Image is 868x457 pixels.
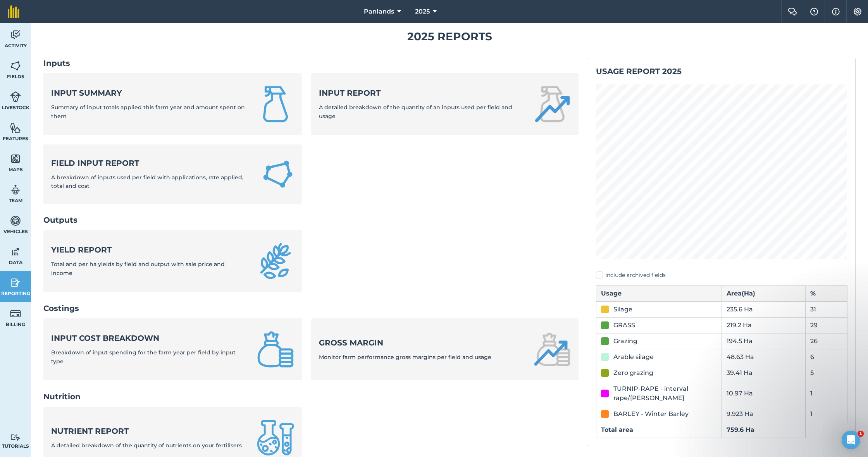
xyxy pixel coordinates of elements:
[722,301,806,317] td: 235.6 Ha
[596,66,847,77] h2: Usage report 2025
[311,318,579,380] a: Gross marginMonitor farm performance gross margins per field and usage
[613,384,717,403] div: TURNIP-RAPE - interval rape/[PERSON_NAME]
[613,368,653,378] div: Zero grazing
[43,215,579,225] h2: Outputs
[51,88,248,98] strong: Input summary
[43,144,302,204] a: Field Input ReportA breakdown of inputs used per field with applications, rate applied, total and...
[842,431,860,449] iframe: Intercom live chat
[722,285,806,301] th: Area ( Ha )
[722,317,806,333] td: 219.2 Ha
[10,246,21,258] img: svg+xml;base64,PD94bWwgdmVyc2lvbj0iMS4wIiBlbmNvZGluZz0idXRmLTgiPz4KPCEtLSBHZW5lcmF0b3I6IEFkb2JlIE...
[613,321,635,330] div: GRASS
[43,303,579,314] h2: Costings
[722,406,806,422] td: 9.923 Ha
[727,426,754,433] strong: 759.6 Ha
[806,333,847,349] td: 26
[43,391,579,402] h2: Nutrition
[722,365,806,381] td: 39.41 Ha
[10,29,21,41] img: svg+xml;base64,PD94bWwgdmVyc2lvbj0iMS4wIiBlbmNvZGluZz0idXRmLTgiPz4KPCEtLSBHZW5lcmF0b3I6IEFkb2JlIE...
[257,419,294,456] img: Nutrient report
[858,431,864,437] span: 1
[364,7,394,16] span: Panlands
[51,426,242,436] strong: Nutrient report
[806,317,847,333] td: 29
[257,242,294,280] img: Yield report
[788,8,797,15] img: Two speech bubbles overlapping with the left bubble in the forefront
[613,337,637,346] div: Grazing
[8,5,19,18] img: fieldmargin Logo
[319,88,525,98] strong: Input report
[10,153,21,165] img: svg+xml;base64,PHN2ZyB4bWxucz0iaHR0cDovL3d3dy53My5vcmcvMjAwMC9zdmciIHdpZHRoPSI1NiIgaGVpZ2h0PSI2MC...
[10,60,21,72] img: svg+xml;base64,PHN2ZyB4bWxucz0iaHR0cDovL3d3dy53My5vcmcvMjAwMC9zdmciIHdpZHRoPSI1NiIgaGVpZ2h0PSI2MC...
[613,305,632,314] div: Silage
[10,434,21,441] img: svg+xml;base64,PD94bWwgdmVyc2lvbj0iMS4wIiBlbmNvZGluZz0idXRmLTgiPz4KPCEtLSBHZW5lcmF0b3I6IEFkb2JlIE...
[262,157,294,191] img: Field Input Report
[613,409,689,419] div: BARLEY - Winter Barley
[311,73,579,135] a: Input reportA detailed breakdown of the quantity of an inputs used per field and usage
[832,7,840,16] img: svg+xml;base64,PHN2ZyB4bWxucz0iaHR0cDovL3d3dy53My5vcmcvMjAwMC9zdmciIHdpZHRoPSIxNyIgaGVpZ2h0PSIxNy...
[806,365,847,381] td: 5
[596,285,722,301] th: Usage
[613,352,654,362] div: Arable silage
[51,158,252,168] strong: Field Input Report
[534,331,571,368] img: Gross margin
[51,349,236,364] span: Breakdown of input spending for the farm year per field by input type
[10,215,21,227] img: svg+xml;base64,PD94bWwgdmVyc2lvbj0iMS4wIiBlbmNvZGluZz0idXRmLTgiPz4KPCEtLSBHZW5lcmF0b3I6IEFkb2JlIE...
[51,261,225,276] span: Total and per ha yields by field and output with sale price and income
[43,73,302,135] a: Input summarySummary of input totals applied this farm year and amount spent on them
[43,58,579,69] h2: Inputs
[257,331,294,368] img: Input cost breakdown
[43,230,302,292] a: Yield reportTotal and per ha yields by field and output with sale price and income
[809,8,819,15] img: A question mark icon
[10,308,21,320] img: svg+xml;base64,PD94bWwgdmVyc2lvbj0iMS4wIiBlbmNvZGluZz0idXRmLTgiPz4KPCEtLSBHZW5lcmF0b3I6IEFkb2JlIE...
[257,86,294,123] img: Input summary
[722,381,806,406] td: 10.97 Ha
[43,318,302,380] a: Input cost breakdownBreakdown of input spending for the farm year per field by input type
[51,442,242,449] span: A detailed breakdown of the quantity of nutrients on your fertilisers
[43,28,856,45] h1: 2025 Reports
[51,244,248,255] strong: Yield report
[10,91,21,103] img: svg+xml;base64,PD94bWwgdmVyc2lvbj0iMS4wIiBlbmNvZGluZz0idXRmLTgiPz4KPCEtLSBHZW5lcmF0b3I6IEFkb2JlIE...
[10,277,21,289] img: svg+xml;base64,PD94bWwgdmVyc2lvbj0iMS4wIiBlbmNvZGluZz0idXRmLTgiPz4KPCEtLSBHZW5lcmF0b3I6IEFkb2JlIE...
[596,271,847,279] label: Include archived fields
[319,337,491,348] strong: Gross margin
[806,349,847,365] td: 6
[319,354,491,361] span: Monitor farm performance gross margins per field and usage
[10,184,21,196] img: svg+xml;base64,PD94bWwgdmVyc2lvbj0iMS4wIiBlbmNvZGluZz0idXRmLTgiPz4KPCEtLSBHZW5lcmF0b3I6IEFkb2JlIE...
[806,301,847,317] td: 31
[534,86,571,123] img: Input report
[51,333,248,344] strong: Input cost breakdown
[601,426,633,433] strong: Total area
[853,8,862,15] img: A cog icon
[10,122,21,134] img: svg+xml;base64,PHN2ZyB4bWxucz0iaHR0cDovL3d3dy53My5vcmcvMjAwMC9zdmciIHdpZHRoPSI1NiIgaGVpZ2h0PSI2MC...
[722,349,806,365] td: 48.63 Ha
[51,104,245,119] span: Summary of input totals applied this farm year and amount spent on them
[415,7,430,16] span: 2025
[806,285,847,301] th: %
[319,104,512,119] span: A detailed breakdown of the quantity of an inputs used per field and usage
[51,174,243,189] span: A breakdown of inputs used per field with applications, rate applied, total and cost
[806,381,847,406] td: 1
[722,333,806,349] td: 194.5 Ha
[806,406,847,422] td: 1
